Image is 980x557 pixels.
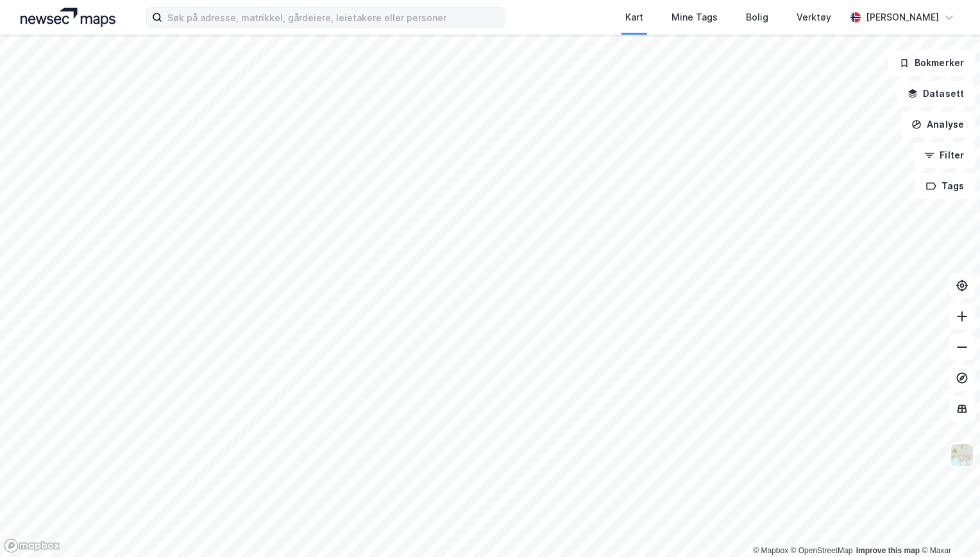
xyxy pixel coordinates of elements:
button: Bokmerker [888,50,975,76]
div: [PERSON_NAME] [866,10,939,25]
input: Søk på adresse, matrikkel, gårdeiere, leietakere eller personer [162,8,505,27]
div: Bolig [746,10,768,25]
div: Kart [625,10,643,25]
button: Tags [915,173,975,199]
button: Datasett [897,81,975,107]
img: logo.a4113a55bc3d86da70a041830d287a7e.svg [21,8,115,27]
a: Improve this map [856,546,920,555]
iframe: Chat Widget [916,495,980,557]
a: Mapbox homepage [4,538,60,553]
img: Z [950,443,974,467]
a: OpenStreetMap [791,546,853,555]
a: Mapbox [753,546,788,555]
button: Analyse [900,112,975,137]
div: Mine Tags [672,10,718,25]
div: Verktøy [797,10,831,25]
button: Filter [913,142,975,168]
div: Kontrollprogram for chat [916,495,980,557]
